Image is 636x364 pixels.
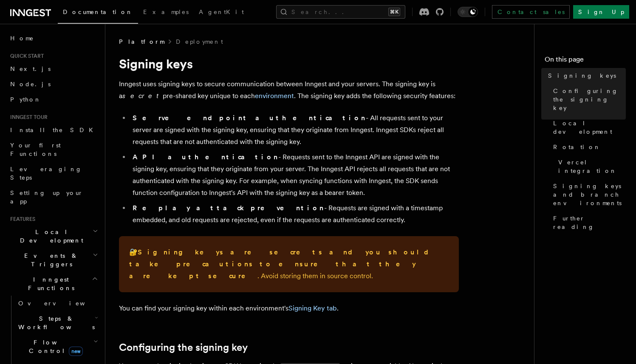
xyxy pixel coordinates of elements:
[550,178,626,211] a: Signing keys and branch environments
[122,92,163,100] em: secret
[119,302,459,314] p: You can find your signing key within each environment's .
[553,182,626,207] span: Signing keys and branch environments
[119,56,459,71] h1: Signing keys
[130,151,459,199] li: - Requests sent to the Inngest API are signed with the signing key, ensuring that they originate ...
[573,5,629,19] a: Sign Up
[7,61,100,76] a: Next.js
[458,7,478,17] button: Toggle dark mode
[133,204,324,212] strong: Replay attack prevention
[18,300,106,307] span: Overview
[255,92,294,100] a: environment
[548,71,616,80] span: Signing keys
[129,246,449,282] p: 🔐 . Avoid storing them in source control.
[7,92,100,107] a: Python
[553,214,626,231] span: Further reading
[10,81,51,87] span: Node.js
[133,114,366,122] strong: Serve endpoint authentication
[545,68,626,83] a: Signing keys
[7,76,100,92] a: Node.js
[119,78,459,102] p: Inngest uses signing keys to secure communication between Inngest and your servers. The signing k...
[10,166,82,181] span: Leveraging Steps
[138,3,194,23] a: Examples
[7,53,44,59] span: Quick start
[143,8,189,15] span: Examples
[7,224,100,248] button: Local Development
[553,87,626,112] span: Configuring the signing key
[555,155,626,178] a: Vercel integration
[176,37,223,46] a: Deployment
[130,112,459,148] li: - All requests sent to your server are signed with the signing key, ensuring that they originate ...
[130,202,459,226] li: - Requests are signed with a timestamp embedded, and old requests are rejected, even if the reque...
[15,314,95,331] span: Steps & Workflows
[119,37,164,46] span: Platform
[10,34,34,42] span: Home
[15,311,100,335] button: Steps & Workflows
[15,296,100,311] a: Overview
[7,248,100,272] button: Events & Triggers
[7,251,93,268] span: Events & Triggers
[15,338,93,355] span: Flow Control
[550,83,626,116] a: Configuring the signing key
[550,139,626,155] a: Rotation
[10,65,51,72] span: Next.js
[7,185,100,209] a: Setting up your app
[276,5,405,19] button: Search...⌘K
[7,161,100,185] a: Leveraging Steps
[545,54,626,68] h4: On this page
[194,3,249,23] a: AgentKit
[7,228,93,245] span: Local Development
[388,8,400,16] kbd: ⌘K
[129,248,435,280] strong: Signing keys are secrets and you should take precautions to ensure that they are kept secure
[199,8,244,15] span: AgentKit
[7,272,100,296] button: Inngest Functions
[10,127,98,133] span: Install the SDK
[69,347,83,356] span: new
[7,216,35,223] span: Features
[550,116,626,139] a: Local development
[58,3,138,24] a: Documentation
[7,275,92,292] span: Inngest Functions
[133,153,278,161] strong: API authentication
[558,158,626,175] span: Vercel integration
[7,138,100,161] a: Your first Functions
[10,189,83,205] span: Setting up your app
[7,114,48,121] span: Inngest tour
[553,119,626,136] span: Local development
[288,304,337,312] a: Signing Key tab
[553,143,601,151] span: Rotation
[10,96,41,103] span: Python
[10,142,61,157] span: Your first Functions
[63,8,133,15] span: Documentation
[15,335,100,358] button: Flow Controlnew
[119,341,248,353] a: Configuring the signing key
[492,5,570,19] a: Contact sales
[7,122,100,138] a: Install the SDK
[7,31,100,46] a: Home
[550,211,626,234] a: Further reading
